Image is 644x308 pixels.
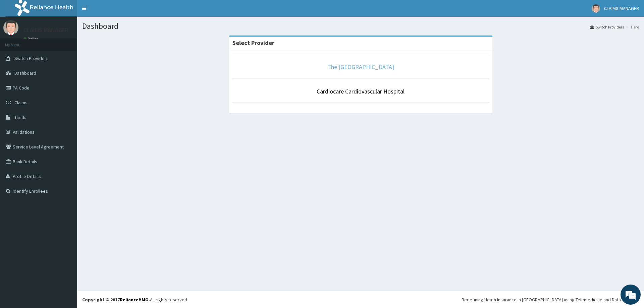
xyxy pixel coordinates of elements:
[23,27,68,33] p: CLAIMS MANAGER
[14,114,26,120] span: Tariffs
[14,70,36,76] span: Dashboard
[39,84,93,152] span: We're online!
[120,297,149,303] a: RelianceHMO
[317,87,405,95] a: Cardiocare Cardiovascular Hospital
[625,24,639,30] li: Here
[110,3,126,19] div: Minimize live chat window
[14,100,28,106] span: Claims
[12,34,27,50] img: d_794563401_company_1708531726252_794563401
[3,183,128,206] textarea: Type your message and hit 'Enter'
[592,4,600,13] img: User Image
[82,22,639,30] h1: Dashboard
[232,39,274,47] strong: Select Provider
[327,63,394,71] a: The [GEOGRAPHIC_DATA]
[590,24,624,30] a: Switch Providers
[462,296,639,303] div: Redefining Heath Insurance in [GEOGRAPHIC_DATA] using Telemedicine and Data Science!
[35,38,113,46] div: Chat with us now
[77,291,644,308] footer: All rights reserved.
[23,37,40,41] a: Online
[82,297,150,303] strong: Copyright © 2017 .
[3,20,18,35] img: User Image
[604,5,639,11] span: CLAIMS MANAGER
[14,55,49,61] span: Switch Providers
